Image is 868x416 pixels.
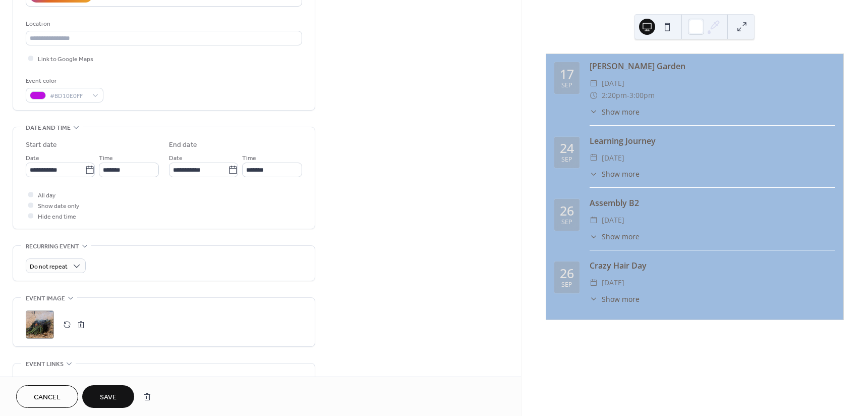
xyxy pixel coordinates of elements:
div: Sep [561,157,572,163]
div: Learning Journey [590,135,835,147]
span: #BD10E0FF [50,91,87,101]
span: Show more [602,231,640,242]
div: ​ [590,214,598,226]
span: Show more [602,169,640,179]
span: 3:00pm [629,89,655,101]
div: ​ [590,107,598,117]
button: Cancel [16,385,78,408]
div: 26 [560,267,574,280]
span: 2:20pm [602,89,627,101]
span: Hide end time [38,212,76,222]
div: 17 [560,68,574,80]
span: Show date only [38,201,79,212]
div: ; [26,310,54,339]
span: Event links [26,359,64,370]
button: ​Show more [590,107,640,117]
span: - [627,89,629,101]
span: Recurring event [26,241,79,252]
div: End date [169,140,197,150]
div: Sep [561,82,572,89]
div: ​ [590,152,598,164]
div: URL [26,376,300,387]
div: ​ [590,77,598,89]
span: Time [242,153,256,164]
div: 24 [560,142,574,154]
span: All day [38,190,55,201]
div: ​ [590,277,598,289]
button: ​Show more [590,169,640,179]
span: Show more [602,294,640,304]
span: Show more [602,107,640,117]
button: ​Show more [590,294,640,304]
div: Location [26,19,300,29]
span: Date [169,153,183,164]
span: [DATE] [602,77,624,89]
div: 26 [560,204,574,217]
div: ​ [590,231,598,242]
span: [DATE] [602,214,624,226]
span: Time [99,153,113,164]
div: [PERSON_NAME] Garden [590,60,835,72]
div: Crazy Hair Day [590,259,835,272]
div: ​ [590,294,598,304]
div: Sep [561,219,572,226]
span: Do not repeat [30,261,68,273]
span: Cancel [34,392,61,403]
span: Date [26,153,39,164]
div: ​ [590,89,598,101]
button: ​Show more [590,231,640,242]
div: ​ [590,169,598,179]
span: Save [100,392,117,403]
span: Date and time [26,123,71,133]
span: [DATE] [602,277,624,289]
span: Link to Google Maps [38,54,93,65]
button: Save [82,385,134,408]
span: Event image [26,293,65,304]
div: Event color [26,76,101,86]
div: Assembly B2 [590,197,835,209]
div: Start date [26,140,57,150]
span: [DATE] [602,152,624,164]
div: Sep [561,282,572,288]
